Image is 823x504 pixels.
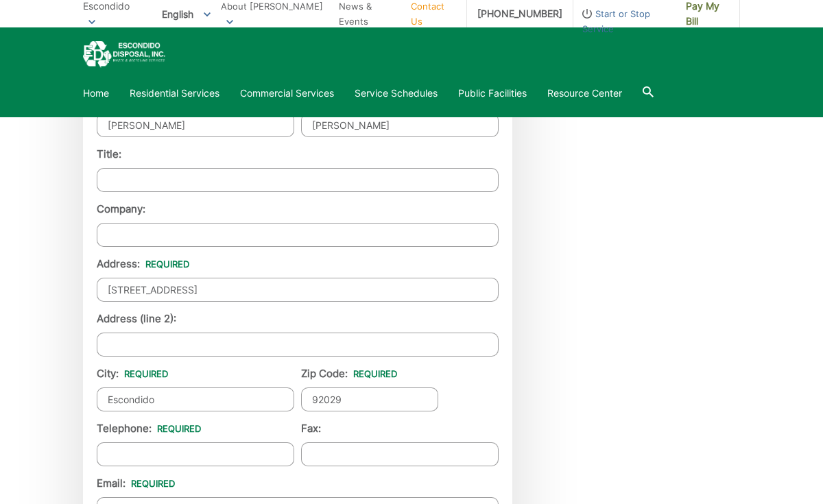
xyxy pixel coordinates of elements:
[97,313,176,325] label: Address (line 2):
[458,86,527,101] a: Public Facilities
[301,422,321,435] label: Fax:
[97,422,201,435] label: Telephone:
[83,86,109,101] a: Home
[130,86,219,101] a: Residential Services
[301,368,397,380] label: Zip Code:
[240,86,334,101] a: Commercial Services
[97,148,121,160] label: Title:
[83,41,165,68] a: EDCD logo. Return to the homepage.
[97,203,145,215] label: Company:
[97,477,175,490] label: Email:
[152,3,221,25] span: English
[547,86,622,101] a: Resource Center
[97,258,189,270] label: Address:
[355,86,438,101] a: Service Schedules
[97,368,168,380] label: City:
